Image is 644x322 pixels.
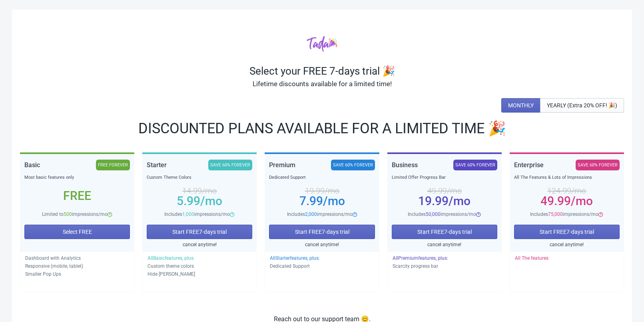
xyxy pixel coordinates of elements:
div: SAVE 60% FOREVER [331,160,375,170]
span: Includes impressions/mo [287,211,353,217]
div: SAVE 60% FOREVER [208,160,252,170]
button: Select FREE [24,225,130,239]
div: 49.99 [514,198,620,204]
button: Start FREE7-days trial [147,225,252,239]
span: All Starter features, plus: [270,255,320,261]
p: Dashboard with Analytics [25,254,129,262]
p: Custom theme colors [148,262,251,270]
div: 19.99 [392,198,497,204]
span: YEARLY (Extra 20% OFF! 🎉) [547,102,617,109]
span: Start FREE 7 -days trial [417,229,472,235]
div: 5.99 [147,198,252,204]
span: Start FREE 7 -days trial [295,229,349,235]
div: Select your FREE 7-days trial 🎉 [20,65,624,77]
div: 49.99 /mo [392,188,497,194]
div: SAVE 60% FOREVER [576,160,620,170]
span: 2,000 [305,211,317,217]
span: MONTHLY [508,102,534,109]
img: tadacolor.png [307,36,337,52]
div: Premium [269,160,295,170]
div: FREE FOREVER [96,160,130,170]
div: Starter [147,160,167,170]
div: Custom Theme Colors [147,174,252,182]
button: Start FREE7-days trial [514,225,620,239]
div: Limited Offer Progress Bar [392,174,497,182]
div: All The Features & Lots of Impressions [514,174,620,182]
div: cancel anytime! [392,241,497,249]
div: Enterprise [514,160,544,170]
div: Dedicated Support [269,174,375,182]
div: Most basic features only [24,174,130,182]
span: Includes impressions/mo [530,211,598,217]
span: 50,000 [426,211,441,217]
div: cancel anytime! [147,241,252,249]
span: /mo [200,194,222,208]
div: cancel anytime! [269,241,375,249]
div: 7.99 [269,198,375,204]
span: Start FREE 7 -days trial [172,229,227,235]
span: Start FREE 7 -days trial [540,229,594,235]
div: SAVE 60% FOREVER [453,160,497,170]
button: MONTHLY [501,98,540,113]
div: 19.99 /mo [269,188,375,194]
div: Basic [24,160,40,170]
span: 500 [64,211,72,217]
span: 1,000 [182,211,194,217]
button: YEARLY (Extra 20% OFF! 🎉) [540,98,624,113]
p: Scarcity progress bar [393,262,496,270]
p: Hide [PERSON_NAME] [148,270,251,278]
button: Start FREE7-days trial [392,225,497,239]
span: Select FREE [63,229,92,235]
div: cancel anytime! [514,241,620,249]
div: DISCOUNTED PLANS AVAILABLE FOR A LIMITED TIME 🎉 [20,122,624,135]
p: Dedicated Support [270,262,374,270]
div: Free [24,193,130,199]
button: Start FREE7-days trial [269,225,375,239]
span: Includes impressions/mo [408,211,476,217]
span: /mo [571,194,593,208]
div: 14.99 /mo [147,188,252,194]
div: 124.99 /mo [514,188,620,194]
span: /mo [323,194,345,208]
span: 75,000 [548,211,563,217]
div: Lifetime discounts available for a limited time! [20,77,624,90]
span: Includes impressions/mo [164,211,230,217]
div: Business [392,160,418,170]
p: Smaller Pop Ups [25,270,129,278]
span: All Basic features, plus: [148,255,195,261]
div: Limited to impressions/mo [24,210,130,218]
span: All Premium features, plus: [393,255,448,261]
span: All The features [515,255,548,261]
span: /mo [449,194,471,208]
p: Responsive (mobile, tablet) [25,262,129,270]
